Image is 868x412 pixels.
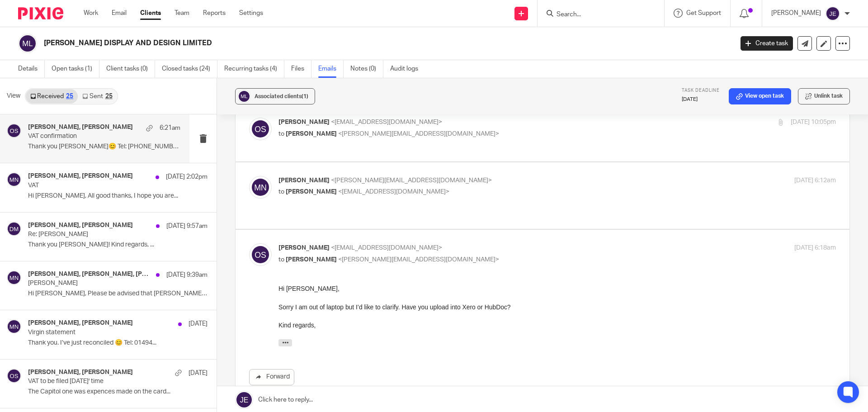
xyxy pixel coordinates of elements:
p: [DATE] 9:39am [166,270,208,279]
p: 6:21am [160,123,180,133]
p: Thank you [PERSON_NAME]! Kind regards, ... [28,241,208,249]
a: Reports [203,9,226,18]
span: to [278,189,284,195]
span: [PERSON_NAME] [278,119,330,125]
p: Hi [PERSON_NAME], All good thanks, I hope you are... [28,192,208,200]
p: VAT to be filed [DATE]' time [28,378,172,385]
span: <[EMAIL_ADDRESS][DOMAIN_NAME]> [338,189,449,195]
span: Associated clients [255,94,308,99]
img: svg%3E [7,270,21,285]
h4: [PERSON_NAME], [PERSON_NAME] [28,123,133,131]
p: Hi [PERSON_NAME], Please be advised that [PERSON_NAME] P45... [28,290,208,298]
span: [PERSON_NAME] [286,131,337,137]
a: Create task [741,36,793,51]
p: [PERSON_NAME] [28,279,172,287]
img: Pixie [18,7,63,19]
a: Notes (0) [350,60,383,78]
div: 25 [105,93,113,99]
p: Re: [PERSON_NAME] [28,231,172,238]
span: <[PERSON_NAME][EMAIL_ADDRESS][DOMAIN_NAME]> [331,177,492,184]
a: Clients [140,9,161,18]
h4: [PERSON_NAME], [PERSON_NAME] [28,369,133,376]
span: <[PERSON_NAME][EMAIL_ADDRESS][DOMAIN_NAME]> [338,256,499,263]
img: svg%3E [7,222,21,236]
span: [PERSON_NAME] [286,256,337,263]
img: svg%3E [7,172,21,187]
a: Closed tasks (24) [162,60,217,78]
p: Virgin statement [28,329,172,336]
h4: [PERSON_NAME], [PERSON_NAME], [PERSON_NAME] [28,270,151,278]
span: to [278,131,284,137]
p: [DATE] [189,369,208,378]
img: svg%3E [249,118,272,140]
p: The Capitol one was expences made on the card... [28,388,208,396]
img: svg%3E [7,319,21,334]
span: [PERSON_NAME] [278,245,330,251]
p: VAT [28,182,172,189]
h2: [PERSON_NAME] DISPLAY AND DESIGN LIMITED [44,38,590,48]
a: Received25 [26,89,78,104]
a: Team [175,9,189,18]
h4: [PERSON_NAME], [PERSON_NAME] [28,172,133,180]
img: svg%3E [7,369,21,383]
img: svg%3E [7,123,21,138]
a: Files [291,60,311,78]
div: 25 [66,93,73,99]
p: [PERSON_NAME] [771,9,821,18]
span: [PERSON_NAME] [278,177,330,184]
a: Details [18,60,45,78]
span: Task deadline [682,88,720,93]
a: Recurring tasks (4) [224,60,284,78]
span: <[PERSON_NAME][EMAIL_ADDRESS][DOMAIN_NAME]> [338,131,499,137]
p: [DATE] 10:05pm [791,118,836,127]
span: <[EMAIL_ADDRESS][DOMAIN_NAME]> [331,245,442,251]
a: [DOMAIN_NAME] [24,38,75,45]
span: <[EMAIL_ADDRESS][DOMAIN_NAME]> [331,119,442,125]
span: to [278,256,284,263]
img: svg%3E [18,34,37,53]
span: View [7,91,20,101]
span: Get Support [686,10,721,16]
span: (1) [302,94,308,99]
p: [DATE] 9:57am [166,222,208,231]
a: Work [84,9,98,18]
p: Thank you. I’ve just reconciled 😊 Tel: 01494... [28,339,208,347]
a: Forward [249,369,294,385]
span: [PERSON_NAME] [286,189,337,195]
p: [DATE] [189,319,208,328]
p: [DATE] [682,96,720,103]
a: View open task [729,88,791,104]
p: [DATE] 6:18am [794,243,836,253]
img: svg%3E [237,90,251,103]
img: svg%3E [249,243,272,266]
p: [DATE] 2:02pm [166,172,208,181]
button: Unlink task [798,88,850,104]
a: Settings [239,9,263,18]
img: svg%3E [249,176,272,199]
a: Sent25 [78,89,117,104]
a: Client tasks (0) [106,60,155,78]
img: svg%3E [826,6,840,21]
a: Open tasks (1) [52,60,99,78]
button: Associated clients(1) [235,88,315,104]
a: Audit logs [390,60,425,78]
a: Email [112,9,127,18]
p: [DATE] 6:12am [794,176,836,185]
p: Thank you [PERSON_NAME]😊 Tel: [PHONE_NUMBER] Mobile:... [28,143,180,151]
h4: [PERSON_NAME], [PERSON_NAME] [28,222,133,229]
input: Search [556,11,637,19]
p: VAT confirmation [28,133,150,140]
h4: [PERSON_NAME], [PERSON_NAME] [28,319,133,327]
a: Emails [318,60,344,78]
